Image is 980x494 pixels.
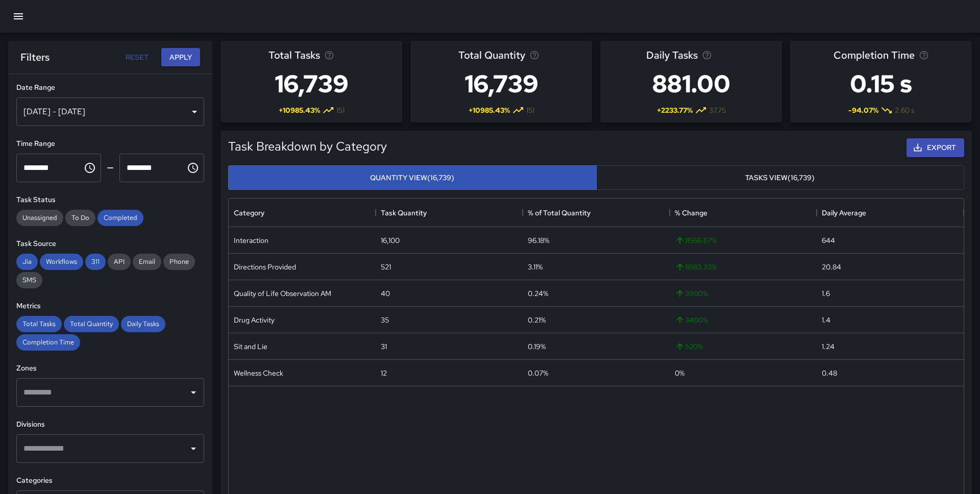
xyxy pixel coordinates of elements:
span: Total Tasks [16,319,62,328]
button: Open [186,441,201,456]
h6: Time Range [16,138,204,150]
div: Daily Average [822,199,866,227]
h6: Categories [16,475,204,486]
span: 151 [336,105,345,115]
h6: Filters [20,49,50,65]
div: Total Tasks [16,316,62,332]
h5: Task Breakdown by Category [228,138,387,155]
h3: 16,739 [268,63,355,104]
div: Completion Time [16,334,80,351]
span: + 2233.77 % [657,105,693,115]
span: Jia [16,257,38,266]
div: % Change [670,199,817,227]
span: Total Quantity [64,319,119,328]
div: 0.48 [822,368,837,378]
span: 0 % [675,368,684,378]
div: Category [234,199,264,227]
svg: Average time taken to complete tasks in the selected period, compared to the previous period. [919,50,929,60]
div: Workflows [40,254,83,270]
button: Export [906,138,964,157]
span: Completed [97,213,143,222]
div: Total Quantity [64,316,119,332]
h6: Zones [16,363,204,374]
div: 1.4 [822,315,830,325]
div: Jia [16,254,38,270]
div: Phone [163,254,195,270]
h3: 881.00 [646,63,737,104]
h6: Task Source [16,238,204,250]
div: 644 [822,235,835,245]
div: Wellness Check [234,368,283,378]
div: 521 [381,262,391,272]
span: Completion Time [16,338,80,347]
div: 1.24 [822,341,835,352]
div: % of Total Quantity [523,199,670,227]
div: Drug Activity [234,315,275,325]
button: Open [186,385,201,400]
span: 3900 % [675,288,708,299]
span: -94.07 % [848,105,878,115]
h6: Divisions [16,419,204,430]
span: API [108,257,131,266]
button: Choose time, selected time is 11:59 PM [183,158,203,178]
h6: Metrics [16,301,204,312]
button: Tasks View(16,739) [596,165,965,190]
svg: Total task quantity in the selected period, compared to the previous period. [529,50,540,60]
span: SMS [16,276,42,284]
span: + 10985.43 % [469,105,510,115]
span: 8583.33 % [675,262,717,272]
button: Choose time, selected time is 12:00 AM [80,158,100,178]
div: 20.84 [822,262,841,272]
div: 311 [85,254,106,270]
div: Category [229,199,376,227]
span: Phone [163,257,195,266]
button: Quantity View(16,739) [228,165,597,190]
h6: Task Status [16,194,204,206]
span: 11566.67 % [675,235,717,245]
span: 2.60 s [895,105,914,115]
div: Sit and Lie [234,341,267,352]
div: 31 [381,341,387,352]
div: % Change [675,199,707,227]
div: Interaction [234,235,268,245]
div: 0.24% [528,288,548,299]
span: Total Tasks [268,47,320,63]
span: Email [133,257,161,266]
div: Directions Provided [234,262,296,272]
div: Task Quantity [376,199,523,227]
div: [DATE] - [DATE] [16,97,204,126]
div: Daily Average [817,199,964,227]
span: Total Quantity [458,47,525,63]
h3: 0.15 s [834,63,929,104]
span: 151 [526,105,534,115]
span: 37.75 [709,105,726,115]
div: 3.11% [528,262,543,272]
div: 0.19% [528,341,546,352]
div: 96.18% [528,235,549,245]
div: Task Quantity [381,199,427,227]
span: 520 % [675,341,703,352]
button: Apply [161,48,200,67]
span: Unassigned [16,213,63,222]
div: 40 [381,288,390,299]
div: To Do [65,210,95,226]
div: 16,100 [381,235,400,245]
div: Email [133,254,161,270]
h3: 16,739 [458,63,545,104]
button: Reset [120,48,153,67]
div: % of Total Quantity [528,199,591,227]
svg: Total number of tasks in the selected period, compared to the previous period. [324,50,334,60]
div: SMS [16,272,42,288]
svg: Average number of tasks per day in the selected period, compared to the previous period. [702,50,712,60]
div: Unassigned [16,210,63,226]
div: API [108,254,131,270]
span: 311 [85,257,106,266]
span: Daily Tasks [646,47,698,63]
div: Quality of Life Observation AM [234,288,331,299]
div: 1.6 [822,288,830,299]
h6: Date Range [16,82,204,93]
span: Daily Tasks [121,319,165,328]
div: 35 [381,315,389,325]
div: 0.21% [528,315,546,325]
span: + 10985.43 % [279,105,320,115]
